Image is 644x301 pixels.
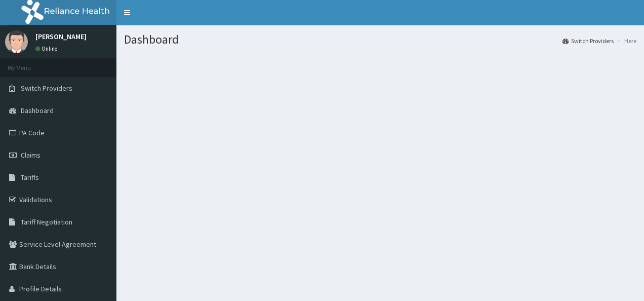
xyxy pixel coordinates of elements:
[21,150,41,160] span: Claims
[5,30,28,53] img: User Image
[35,33,87,40] p: [PERSON_NAME]
[21,217,72,227] span: Tariff Negotiation
[124,33,636,46] h1: Dashboard
[21,106,54,115] span: Dashboard
[21,84,72,93] span: Switch Providers
[615,36,636,45] li: Here
[21,173,39,182] span: Tariffs
[35,45,60,52] a: Online
[562,36,614,45] a: Switch Providers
